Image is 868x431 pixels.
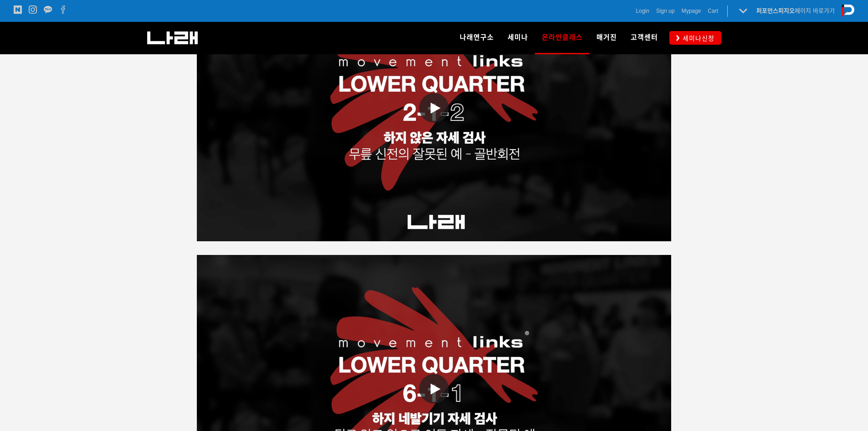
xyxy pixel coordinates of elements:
[453,22,501,54] a: 나래연구소
[656,6,675,16] a: Sign up
[680,34,714,43] span: 세미나신청
[590,22,624,54] a: 매거진
[669,31,721,44] a: 세미나신청
[624,22,665,54] a: 고객센터
[596,33,617,42] span: 매거진
[682,6,701,16] a: Mypage
[535,22,590,54] a: 온라인클래스
[501,22,535,54] a: 세미나
[508,33,528,42] span: 세미나
[542,30,583,45] span: 온라인클래스
[756,7,795,14] strong: 퍼포먼스피지오
[756,7,835,14] a: 퍼포먼스피지오페이지 바로가기
[631,33,658,42] span: 고객센터
[708,6,718,16] a: Cart
[636,6,649,16] a: Login
[460,33,494,42] span: 나래연구소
